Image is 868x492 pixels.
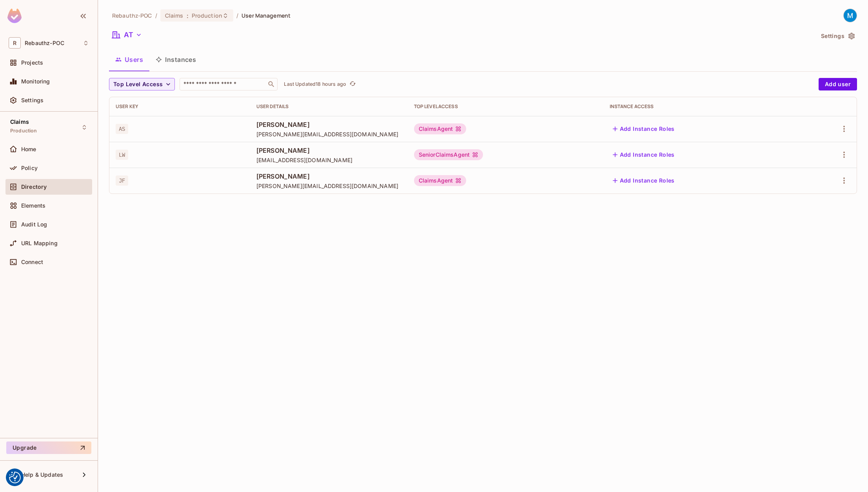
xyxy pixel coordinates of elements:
span: Connect [21,259,43,265]
div: User Details [256,103,401,110]
button: Add Instance Roles [610,174,678,187]
button: AT [109,29,145,41]
span: Click to refresh data [346,80,357,89]
span: Elements [21,203,45,209]
span: [EMAIL_ADDRESS][DOMAIN_NAME] [256,156,401,164]
div: Instance Access [610,103,790,110]
button: Settings [818,30,857,42]
div: SeniorClaimsAgent [414,149,483,160]
button: refresh [348,80,357,89]
span: AS [116,124,128,134]
button: Users [109,50,149,69]
span: Top Level Access [113,80,163,89]
span: [PERSON_NAME][EMAIL_ADDRESS][DOMAIN_NAME] [256,130,401,138]
span: Claims [165,12,183,19]
span: Audit Log [21,221,47,228]
span: [PERSON_NAME] [256,146,401,155]
button: Consent Preferences [9,472,21,483]
span: URL Mapping [21,240,58,246]
img: Maxim TNG [844,9,857,22]
span: Home [21,146,36,152]
span: Policy [21,165,38,171]
div: ClaimsAgent [414,175,467,186]
p: Last Updated 18 hours ago [284,81,346,87]
div: User Key [116,103,244,110]
button: Instances [149,50,202,69]
span: refresh [349,80,356,88]
span: : [186,13,189,19]
span: [PERSON_NAME] [256,172,401,181]
span: Directory [21,184,47,190]
button: Add Instance Roles [610,123,678,135]
img: Revisit consent button [9,472,21,483]
span: Workspace: Rebauthz-POC [25,40,64,46]
span: [PERSON_NAME] [256,120,401,129]
span: Settings [21,97,44,103]
button: Upgrade [6,441,91,454]
span: Claims [10,119,29,125]
div: Top Level Access [414,103,597,110]
img: SReyMgAAAABJRU5ErkJggg== [7,9,22,23]
span: Monitoring [21,78,50,85]
span: Production [10,128,37,134]
span: Projects [21,60,43,66]
button: Add user [819,78,857,90]
span: User Management [242,12,291,19]
span: Help & Updates [21,472,63,478]
li: / [236,12,238,19]
div: ClaimsAgent [414,123,467,134]
span: [PERSON_NAME][EMAIL_ADDRESS][DOMAIN_NAME] [256,182,401,190]
span: R [9,37,21,49]
button: Top Level Access [109,78,175,90]
span: JF [116,175,128,186]
span: Production [192,12,222,19]
li: / [155,12,157,19]
button: Add Instance Roles [610,148,678,161]
span: the active workspace [112,12,152,19]
span: LW [116,150,128,160]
